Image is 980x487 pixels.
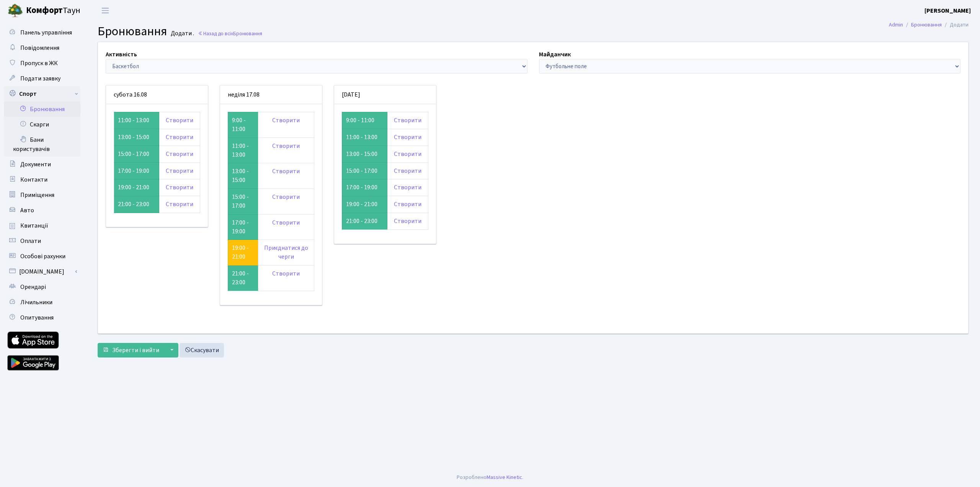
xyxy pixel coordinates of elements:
[4,264,80,279] a: [DOMAIN_NAME]
[264,244,308,261] a: Приєднатися до черги
[4,218,80,233] a: Квитанції
[394,116,421,125] a: Створити
[4,56,80,71] a: Пропуск в ЖК
[4,71,80,86] a: Подати заявку
[457,473,523,482] div: Розроблено .
[166,200,193,208] a: Створити
[394,183,421,192] a: Створити
[4,102,80,117] a: Бронювання
[942,21,969,29] li: Додати
[20,191,54,199] span: Приміщення
[272,193,300,201] a: Створити
[228,214,258,240] td: 17:00 - 19:00
[4,40,80,56] a: Повідомлення
[4,203,80,218] a: Авто
[20,44,59,52] span: Повідомлення
[96,4,115,17] button: Переключити навігацію
[114,146,159,162] td: 15:00 - 17:00
[20,74,60,83] span: Подати заявку
[20,313,54,322] span: Опитування
[20,175,47,184] span: Контакти
[98,23,167,40] span: Бронювання
[394,150,421,158] a: Створити
[20,160,51,169] span: Документи
[232,244,249,261] a: 19:00 - 21:00
[98,343,164,357] button: Зберегти і вийти
[26,4,80,17] span: Таун
[394,200,421,208] a: Створити
[4,233,80,249] a: Оплати
[166,167,193,175] a: Створити
[20,252,65,261] span: Особові рахунки
[114,179,159,196] td: 19:00 - 21:00
[334,85,436,104] div: [DATE]
[169,30,194,37] small: Додати .
[272,142,300,150] a: Створити
[106,50,137,59] label: Активність
[233,30,262,37] span: Бронювання
[114,129,159,146] td: 13:00 - 15:00
[394,217,421,225] a: Створити
[342,196,387,213] td: 19:00 - 21:00
[889,21,903,29] a: Admin
[4,249,80,264] a: Особові рахунки
[342,179,387,196] td: 17:00 - 19:00
[272,116,300,125] a: Створити
[272,218,300,227] a: Створити
[4,157,80,172] a: Документи
[539,50,571,59] label: Майданчик
[166,116,193,125] a: Створити
[166,150,193,158] a: Створити
[4,310,80,325] a: Опитування
[198,30,262,37] a: Назад до всіхБронювання
[20,221,48,230] span: Квитанції
[20,28,72,37] span: Панель управління
[20,237,41,245] span: Оплати
[877,17,980,33] nav: breadcrumb
[20,283,46,291] span: Орендарі
[911,21,942,29] a: Бронювання
[342,146,387,162] td: 13:00 - 15:00
[924,7,971,15] b: [PERSON_NAME]
[924,6,971,15] a: [PERSON_NAME]
[4,295,80,310] a: Лічильники
[114,162,159,179] td: 17:00 - 19:00
[228,163,258,189] td: 13:00 - 15:00
[342,129,387,146] td: 11:00 - 13:00
[4,187,80,203] a: Приміщення
[166,133,193,141] a: Створити
[228,138,258,163] td: 11:00 - 13:00
[342,162,387,179] td: 15:00 - 17:00
[342,213,387,230] td: 21:00 - 23:00
[4,132,80,157] a: Бани користувачів
[106,85,208,104] div: субота 16.08
[20,59,58,67] span: Пропуск в ЖК
[20,206,34,215] span: Авто
[487,473,522,481] a: Massive Kinetic
[4,25,80,40] a: Панель управління
[4,279,80,295] a: Орендарі
[4,86,80,102] a: Спорт
[228,112,258,138] td: 9:00 - 11:00
[4,172,80,187] a: Контакти
[180,343,224,357] a: Скасувати
[114,112,159,129] td: 11:00 - 13:00
[114,196,159,213] td: 21:00 - 23:00
[342,112,387,129] td: 9:00 - 11:00
[394,133,421,141] a: Створити
[20,298,52,307] span: Лічильники
[220,85,322,104] div: неділя 17.08
[112,346,159,354] span: Зберегти і вийти
[272,269,300,278] a: Створити
[272,167,300,175] a: Створити
[228,189,258,215] td: 15:00 - 17:00
[26,4,63,16] b: Комфорт
[394,167,421,175] a: Створити
[8,3,23,18] img: logo.png
[166,183,193,192] a: Створити
[228,266,258,291] td: 21:00 - 23:00
[4,117,80,132] a: Скарги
